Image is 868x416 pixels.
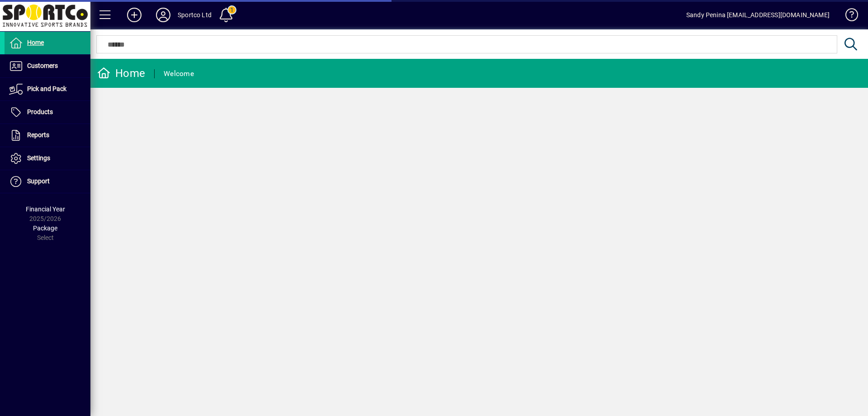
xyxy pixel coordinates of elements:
a: Products [5,101,90,124]
span: Home [27,39,44,46]
span: Pick and Pack [27,85,66,92]
span: Customers [27,62,58,69]
button: Add [120,7,149,23]
a: Settings [5,147,90,170]
div: Sandy Penina [EMAIL_ADDRESS][DOMAIN_NAME] [686,8,830,22]
div: Home [97,66,145,81]
a: Support [5,170,90,193]
span: Package [33,225,57,232]
a: Pick and Pack [5,78,90,100]
span: Support [27,177,50,185]
div: Welcome [164,67,194,81]
span: Reports [27,131,49,139]
a: Reports [5,124,90,147]
a: Knowledge Base [839,2,857,31]
span: Products [27,108,53,115]
button: Profile [149,7,178,23]
span: Financial Year [26,206,65,213]
div: Sportco Ltd [178,8,212,22]
a: Customers [5,55,90,77]
span: Settings [27,154,50,162]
